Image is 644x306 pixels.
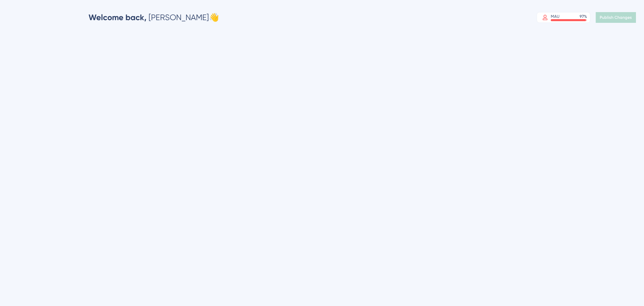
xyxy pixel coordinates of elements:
div: 97 % [580,14,587,19]
span: Publish Changes [600,15,632,20]
div: MAU [551,14,559,19]
span: Welcome back, [89,12,147,22]
div: [PERSON_NAME] 👋 [89,12,219,23]
button: Publish Changes [596,12,636,23]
